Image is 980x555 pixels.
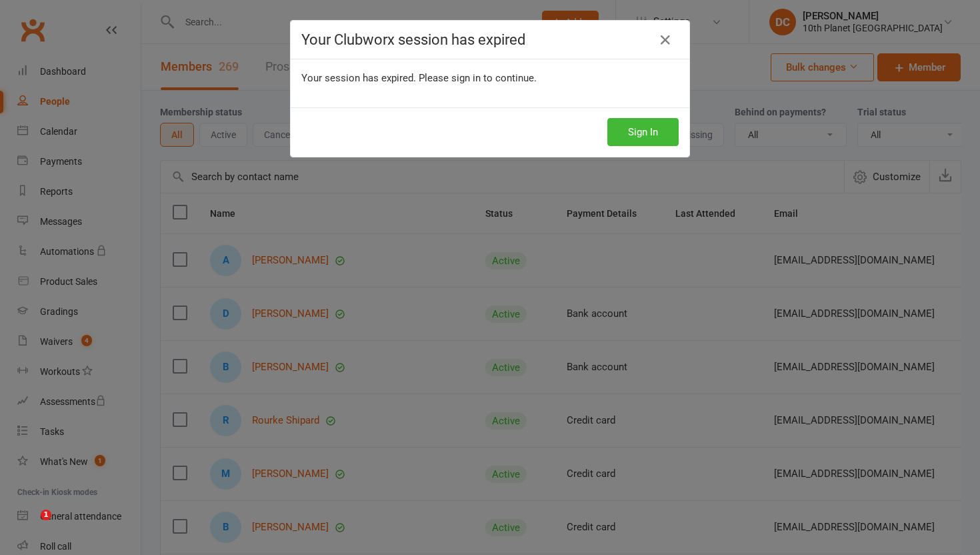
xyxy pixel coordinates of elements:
h4: Your Clubworx session has expired [301,31,679,48]
button: Sign In [607,118,679,146]
span: 1 [41,510,51,520]
a: Close [655,29,676,51]
iframe: Intercom live chat [13,510,45,542]
span: Your session has expired. Please sign in to continue. [301,72,537,84]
